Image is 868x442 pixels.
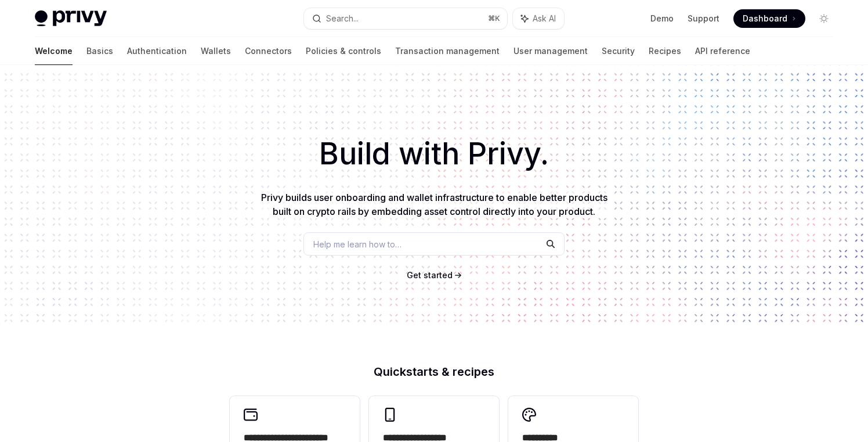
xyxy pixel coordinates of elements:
[649,37,681,65] a: Recipes
[19,131,849,177] h1: Build with Privy.
[695,37,750,65] a: API reference
[326,12,359,26] div: Search...
[261,192,607,217] span: Privy builds user onboarding and wallet infrastructure to enable better products built on crypto ...
[602,37,635,65] a: Security
[201,37,231,65] a: Wallets
[245,37,292,65] a: Connectors
[815,9,833,28] button: Toggle dark mode
[306,37,381,65] a: Policies & controls
[395,37,500,65] a: Transaction management
[313,238,402,250] span: Help me learn how to…
[86,37,113,65] a: Basics
[488,14,500,23] span: ⌘ K
[650,13,674,24] a: Demo
[127,37,187,65] a: Authentication
[533,13,556,24] span: Ask AI
[35,10,107,27] img: light logo
[733,9,805,28] a: Dashboard
[230,366,638,378] h2: Quickstarts & recipes
[35,37,73,65] a: Welcome
[304,8,507,29] button: Search...⌘K
[743,13,787,24] span: Dashboard
[513,37,588,65] a: User management
[407,270,453,280] span: Get started
[688,13,719,24] a: Support
[513,8,564,29] button: Ask AI
[407,269,453,281] a: Get started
